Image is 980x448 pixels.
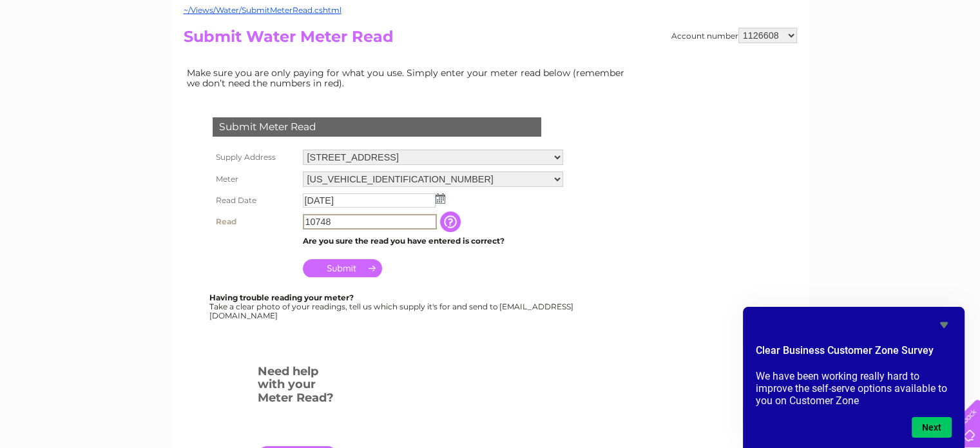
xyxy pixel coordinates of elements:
img: ... [436,193,445,204]
div: Take a clear photo of your readings, tell us which supply it's for and send to [EMAIL_ADDRESS][DO... [209,293,575,320]
img: logo.png [34,34,100,73]
th: Meter [209,168,300,190]
h3: Need help with your Meter Read? [258,362,337,411]
a: ~/Views/Water/SubmitMeterRead.cshtml [184,5,341,15]
p: We have been working really hard to improve the self-serve options available to you on Customer Zone [756,370,952,407]
button: Hide survey [936,317,952,333]
th: Read Date [209,190,300,211]
h2: Submit Water Meter Read [184,28,797,52]
a: Telecoms [821,55,860,64]
div: Account number [671,28,797,43]
th: Supply Address [209,146,300,168]
h2: Clear Business Customer Zone Survey [756,343,952,365]
td: Are you sure the read you have entered is correct? [300,233,566,249]
div: Clear Business Customer Zone Survey [756,317,952,438]
a: Contact [894,55,926,64]
a: Energy [785,55,814,64]
a: Water [753,55,778,64]
b: Having trouble reading your meter? [209,293,354,302]
input: Information [440,211,463,232]
th: Read [209,211,300,233]
a: Blog [868,55,887,64]
td: Make sure you are only paying for what you use. Simply enter your meter read below (remember we d... [184,64,635,92]
button: Next question [912,417,952,438]
a: 0333 014 3131 [737,6,826,23]
div: Clear Business is a trading name of Verastar Limited (registered in [GEOGRAPHIC_DATA] No. 3667643... [186,7,795,63]
a: Log out [937,55,968,64]
input: Submit [303,259,382,277]
div: Submit Meter Read [213,117,541,137]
